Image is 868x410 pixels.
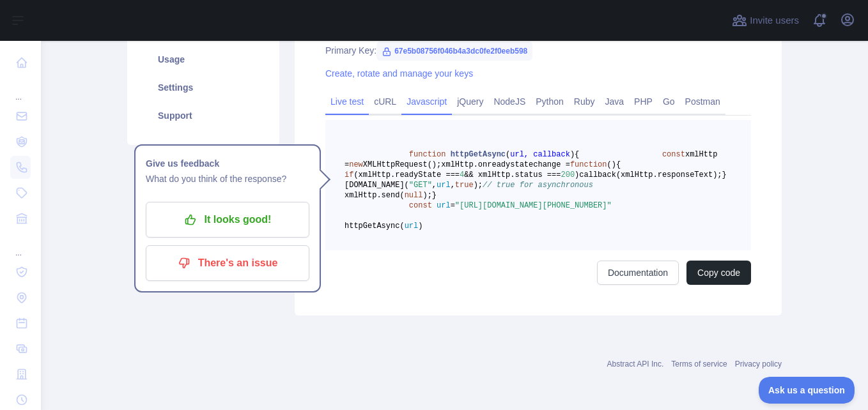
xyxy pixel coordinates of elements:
[345,191,405,200] span: xmlHttp.send(
[325,91,369,112] a: Live test
[325,68,473,79] a: Create, rotate and manage your keys
[146,171,309,186] p: What do you think of the response?
[409,181,432,190] span: "GET"
[437,201,451,210] span: url
[569,91,600,112] a: Ruby
[671,360,727,368] a: Terms of service
[735,360,782,368] a: Privacy policy
[506,150,510,159] span: (
[353,171,460,179] span: (xmlHttp.readyState ===
[474,181,483,190] span: );
[405,191,423,200] span: null
[452,91,488,112] a: jQuery
[729,10,802,31] button: Invite users
[155,252,300,274] p: There's an issue
[607,160,611,169] span: (
[607,360,664,368] a: Abstract API Inc.
[369,91,401,112] a: cURL
[363,160,441,169] span: XMLHttpRequest();
[143,102,264,130] a: Support
[432,181,437,190] span: ,
[155,209,300,231] p: It looks good!
[531,91,569,112] a: Python
[345,181,409,190] span: [DOMAIN_NAME](
[616,160,621,169] span: {
[10,232,31,258] div: ...
[451,150,506,159] span: httpGetAsync
[349,160,363,169] span: new
[345,171,353,179] span: if
[460,171,464,179] span: 4
[422,191,431,200] span: );
[680,91,725,112] a: Postman
[600,91,630,112] a: Java
[561,171,575,179] span: 200
[418,222,422,231] span: )
[10,77,31,102] div: ...
[658,91,680,112] a: Go
[570,150,575,159] span: )
[143,45,264,73] a: Usage
[488,91,531,112] a: NodeJS
[405,222,419,231] span: url
[437,181,451,190] span: url
[579,171,722,179] span: callback(xmlHttp.responseText);
[612,160,616,169] span: )
[409,150,446,159] span: function
[143,73,264,102] a: Settings
[722,171,727,179] span: }
[629,91,658,112] a: PHP
[345,222,405,231] span: httpGetAsync(
[597,261,679,285] a: Documentation
[455,201,612,210] span: "[URL][DOMAIN_NAME][PHONE_NUMBER]"
[686,261,751,285] button: Copy code
[510,150,570,159] span: url, callback
[401,91,452,112] a: Javascript
[146,245,309,281] button: There's an issue
[759,377,855,404] iframe: Toggle Customer Support
[441,160,570,169] span: xmlHttp.onreadystatechange =
[455,181,474,190] span: true
[325,44,751,57] div: Primary Key:
[432,191,437,200] span: }
[662,150,685,159] span: const
[464,171,561,179] span: && xmlHttp.status ===
[451,201,455,210] span: =
[146,156,309,171] h1: Give us feedback
[570,160,607,169] span: function
[575,150,579,159] span: {
[409,201,432,210] span: const
[575,171,579,179] span: )
[376,42,532,61] span: 67e5b08756f046b4a3dc0fe2f0eeb598
[750,13,799,28] span: Invite users
[483,181,593,190] span: // true for asynchronous
[146,202,309,238] button: It looks good!
[451,181,455,190] span: ,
